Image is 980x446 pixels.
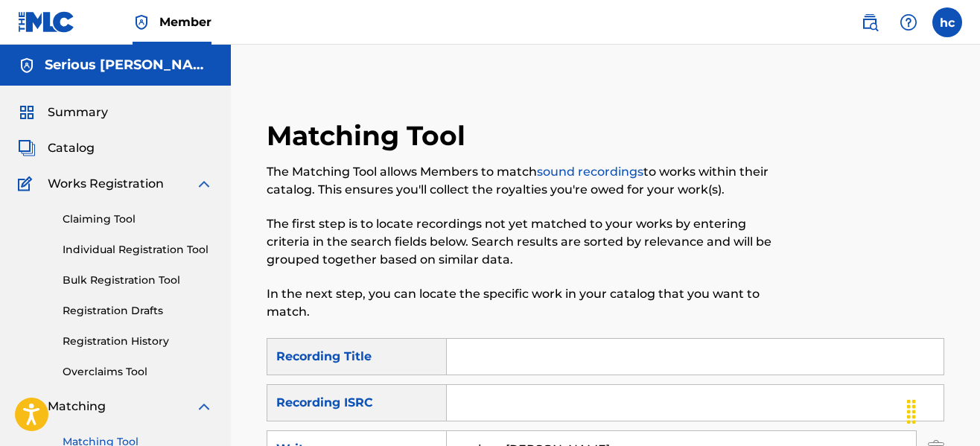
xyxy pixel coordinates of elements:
[48,103,108,121] span: Summary
[63,273,213,288] a: Bulk Registration Tool
[267,163,789,199] p: The Matching Tool allows Members to match to works within their catalog. This ensures you'll coll...
[18,103,108,121] a: SummarySummary
[48,398,106,415] span: Matching
[195,175,213,193] img: expand
[63,364,213,380] a: Overclaims Tool
[18,139,95,157] a: CatalogCatalog
[938,261,980,380] iframe: Resource Center
[48,175,164,193] span: Works Registration
[861,13,879,31] img: search
[195,398,213,415] img: expand
[900,389,923,434] div: Drag
[906,375,980,446] iframe: Chat Widget
[63,334,213,349] a: Registration History
[267,119,473,153] h2: Matching Tool
[18,11,75,33] img: MLC Logo
[932,7,962,37] div: User Menu
[537,165,643,179] a: sound recordings
[48,139,95,157] span: Catalog
[18,139,36,157] img: Catalog
[63,303,213,319] a: Registration Drafts
[45,57,213,74] h5: Serious Gambino
[267,285,789,321] p: In the next step, you can locate the specific work in your catalog that you want to match.
[855,7,885,37] a: Public Search
[18,57,36,74] img: Accounts
[900,13,917,31] img: help
[18,175,37,193] img: Works Registration
[267,215,789,269] p: The first step is to locate recordings not yet matched to your works by entering criteria in the ...
[18,398,36,415] img: Matching
[133,13,150,31] img: Top Rightsholder
[63,242,213,258] a: Individual Registration Tool
[18,103,36,121] img: Summary
[159,13,211,31] span: Member
[894,7,923,37] div: Help
[63,211,213,227] a: Claiming Tool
